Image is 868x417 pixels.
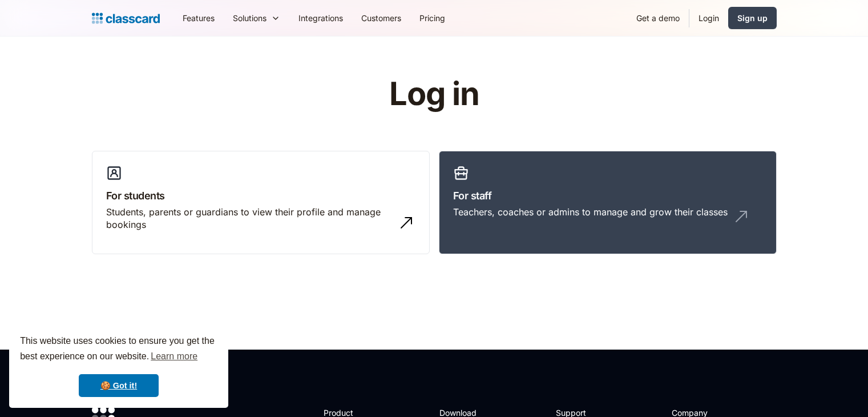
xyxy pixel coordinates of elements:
a: For studentsStudents, parents or guardians to view their profile and manage bookings [92,151,430,255]
div: Teachers, coaches or admins to manage and grow their classes [453,206,728,218]
a: For staffTeachers, coaches or admins to manage and grow their classes [439,151,777,255]
a: learn more about cookies [149,348,199,365]
div: Solutions [224,5,289,31]
div: cookieconsent [9,323,228,408]
div: Students, parents or guardians to view their profile and manage bookings [106,206,393,231]
a: dismiss cookie message [79,374,159,397]
a: Sign up [728,7,777,29]
h3: For students [106,188,415,203]
a: Integrations [289,5,352,31]
a: Login [689,5,728,31]
h1: Log in [253,77,615,112]
span: This website uses cookies to ensure you get the best experience on our website. [20,334,217,365]
a: Get a demo [627,5,689,31]
h3: For staff [453,188,762,203]
div: Solutions [233,12,267,24]
a: Pricing [410,5,454,31]
div: Sign up [737,12,768,24]
a: Customers [352,5,410,31]
a: Logo [92,10,160,26]
a: Features [173,5,224,31]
